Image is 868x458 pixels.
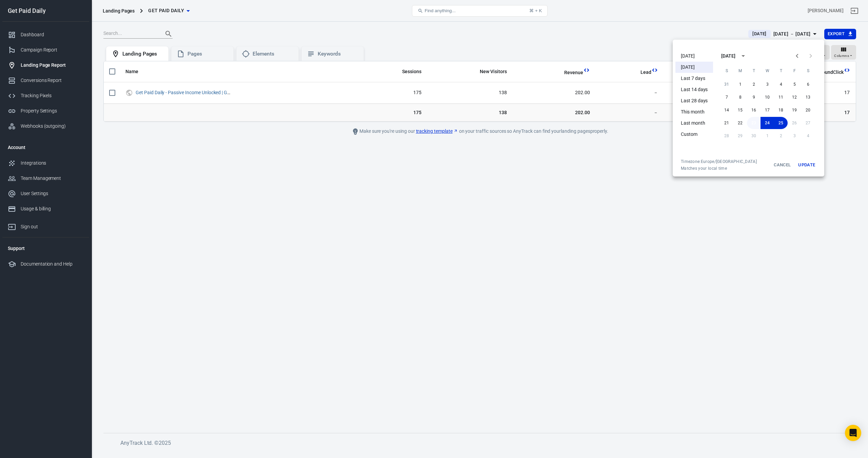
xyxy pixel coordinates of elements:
[788,78,801,90] button: 5
[681,166,757,171] span: Matches your local time
[788,64,801,78] span: Friday
[845,425,861,441] div: Open Intercom Messenger
[771,159,793,171] button: Cancel
[675,50,713,62] li: [DATE]
[720,117,733,129] button: 21
[675,84,713,95] li: Last 14 days
[774,91,788,103] button: 11
[747,104,761,116] button: 16
[788,104,801,116] button: 19
[774,117,788,129] button: 25
[737,50,749,62] button: calendar view is open, switch to year view
[761,78,774,90] button: 3
[675,129,713,140] li: Custom
[733,104,747,116] button: 15
[681,159,757,164] div: Timezone: Europe/[GEOGRAPHIC_DATA]
[734,64,746,78] span: Monday
[720,104,733,116] button: 14
[761,91,774,103] button: 10
[721,53,735,60] div: [DATE]
[675,95,713,106] li: Last 28 days
[775,64,787,78] span: Thursday
[774,78,788,90] button: 4
[747,78,761,90] button: 2
[675,73,713,84] li: Last 7 days
[801,78,815,90] button: 6
[801,104,815,116] button: 20
[733,117,747,129] button: 22
[675,118,713,129] li: Last month
[747,91,761,103] button: 9
[761,117,774,129] button: 24
[790,49,804,63] button: Previous month
[748,64,760,78] span: Tuesday
[788,91,801,103] button: 12
[802,64,814,78] span: Saturday
[761,104,774,116] button: 17
[733,91,747,103] button: 8
[801,91,815,103] button: 13
[721,64,733,78] span: Sunday
[774,104,788,116] button: 18
[761,64,773,78] span: Wednesday
[796,159,817,171] button: Update
[747,117,761,129] button: 23
[675,106,713,118] li: This month
[733,78,747,90] button: 1
[675,62,713,73] li: [DATE]
[720,91,733,103] button: 7
[720,78,733,90] button: 31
